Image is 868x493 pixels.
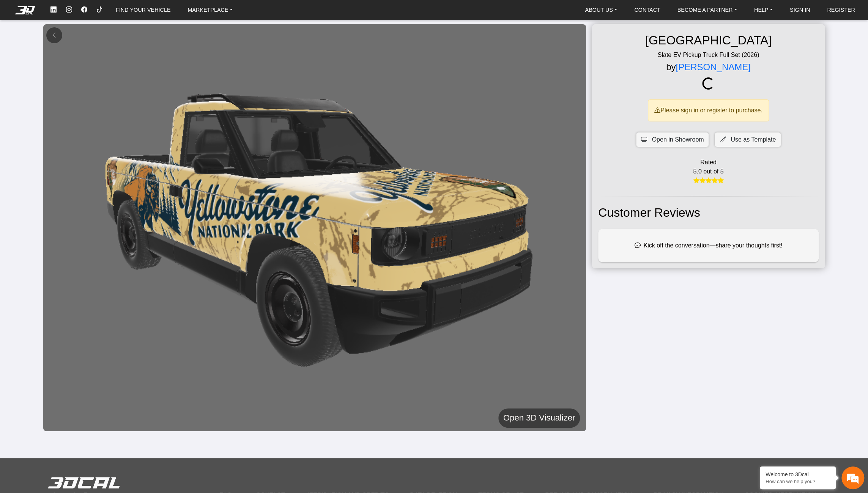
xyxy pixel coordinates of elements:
h5: Open 3D Visualizer [503,411,575,425]
div: Minimize live chat window [124,4,143,22]
div: Navigation go back [8,39,20,50]
button: Open in Showroom [636,132,709,147]
button: Use as Template [715,132,781,147]
a: REGISTER [824,3,858,17]
span: Use as Template [731,135,776,144]
a: SIGN IN [787,3,813,17]
h2: [GEOGRAPHIC_DATA] [639,30,778,50]
p: How can we help you? [766,479,830,484]
span: We're online! [44,89,105,161]
a: HELP [751,3,776,17]
a: CONTACT [631,3,663,17]
h2: Customer Reviews [598,203,819,223]
span: 5.0 out of 5 [693,167,723,176]
a: MARKETPLACE [184,3,236,17]
span: Kick off the conversation—share your thoughts first! [643,241,782,250]
div: Chat with us now [51,40,139,50]
span: Conversation [4,238,51,243]
h4: by [666,60,751,75]
span: Open in Showroom [652,135,704,144]
span: Rated [700,158,717,167]
a: FIND YOUR VEHICLE [113,3,173,17]
a: ABOUT US [582,3,620,17]
div: Welcome to 3Dcal [766,471,830,477]
a: [PERSON_NAME] [676,62,750,72]
textarea: Type your message and hit 'Enter' [4,198,145,224]
img: Yellowstone National Park [43,24,586,431]
div: Articles [98,224,145,248]
div: Please sign in or register to purchase. [648,99,769,121]
button: Open 3D Visualizer [498,408,580,427]
div: FAQs [51,224,98,248]
span: Slate EV Pickup Truck Full Set (2026) [651,50,765,60]
a: BECOME A PARTNER [674,3,740,17]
